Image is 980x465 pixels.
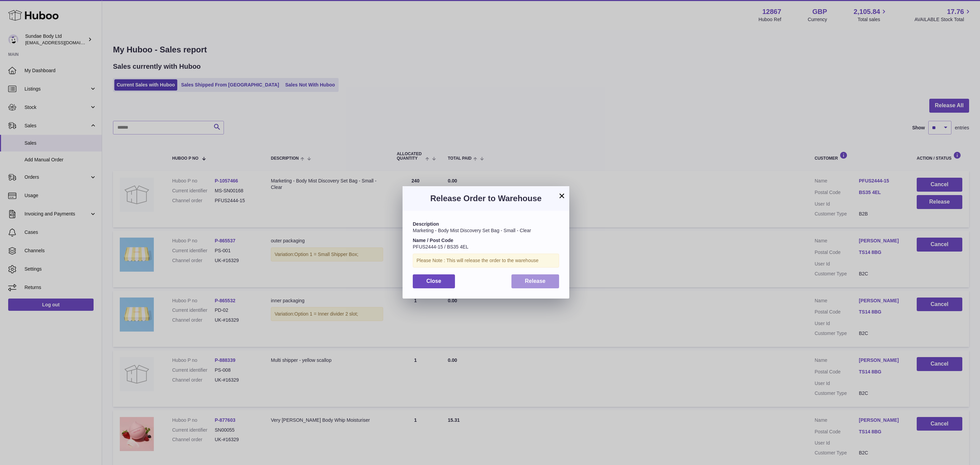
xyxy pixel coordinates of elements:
button: × [558,192,566,200]
strong: Description [413,221,439,227]
span: Release [525,278,546,284]
span: Marketing - Body Mist Discovery Set Bag - Small - Clear [413,228,531,233]
div: Please Note : This will release the order to the warehouse [413,254,559,268]
button: Release [511,274,559,288]
h3: Release Order to Warehouse [413,193,559,204]
span: PFUS2444-15 / BS35 4EL [413,244,468,250]
strong: Name / Post Code [413,238,453,243]
button: Close [413,274,455,288]
span: Close [426,278,441,284]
